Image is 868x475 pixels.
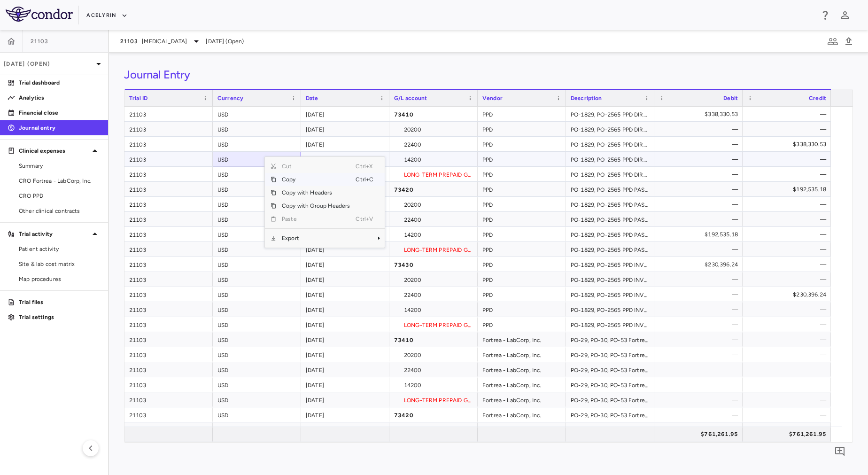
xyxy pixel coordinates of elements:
[663,377,738,392] div: —
[566,242,654,257] div: PO-1829, PO-2565 PPD PASS_THROUGH
[19,147,89,155] p: Clinical expenses
[663,347,738,362] div: —
[213,167,301,181] div: USD
[19,93,101,102] p: Analytics
[663,242,738,257] div: —
[663,107,738,122] div: $338,330.53
[213,407,301,422] div: USD
[566,122,654,136] div: PO-1829, PO-2565 PPD DIRECT_FEES
[124,122,213,136] div: 21103
[389,137,478,151] div: 22400
[301,242,389,257] div: [DATE]
[276,160,356,173] span: Cut
[213,272,301,287] div: USD
[832,444,848,459] button: Add comment
[301,362,389,377] div: [DATE]
[19,162,101,170] span: Summary
[389,377,478,392] div: 14200
[213,392,301,407] div: USD
[663,287,738,302] div: —
[566,272,654,287] div: PO-1829, PO-2565 PPD INVESTIGATOR_FEES
[19,207,101,215] span: Other clinical contracts
[751,427,826,442] div: $761,261.95
[19,275,101,283] span: Map procedures
[478,332,566,347] div: Fortrea - LabCorp, Inc.
[663,182,738,197] div: —
[213,242,301,257] div: USD
[663,317,738,332] div: —
[478,137,566,151] div: PPD
[566,392,654,407] div: PO-29, PO-30, PO-53 Fortrea - LabCorp, Inc. DIRECT_FEES
[809,95,826,101] span: Credit
[566,257,654,272] div: PO-1829, PO-2565 PPD INVESTIGATOR_FEES
[389,317,478,332] div: LONG-TERM PREPAID G/L
[213,422,301,437] div: USD
[663,212,738,227] div: —
[301,377,389,392] div: [DATE]
[124,227,213,241] div: 21103
[19,298,101,306] p: Trial files
[663,197,738,212] div: —
[301,392,389,407] div: [DATE]
[571,95,602,101] span: Description
[301,257,389,272] div: [DATE]
[478,392,566,407] div: Fortrea - LabCorp, Inc.
[19,245,101,253] span: Patient activity
[213,332,301,347] div: USD
[566,332,654,347] div: PO-29, PO-30, PO-53 Fortrea - LabCorp, Inc. DIRECT_FEES
[19,313,101,321] p: Trial settings
[478,167,566,181] div: PPD
[120,38,138,45] span: 21103
[276,199,356,212] span: Copy with Group Headers
[276,232,356,245] span: Export
[213,197,301,211] div: USD
[389,272,478,287] div: 20200
[124,332,213,347] div: 21103
[213,257,301,272] div: USD
[478,377,566,392] div: Fortrea - LabCorp, Inc.
[301,122,389,136] div: [DATE]
[566,302,654,317] div: PO-1829, PO-2565 PPD INVESTIGATOR_FEES
[213,212,301,226] div: USD
[478,302,566,317] div: PPD
[663,167,738,182] div: —
[663,332,738,347] div: —
[751,317,826,332] div: —
[389,182,478,196] div: 73420
[751,257,826,272] div: —
[566,137,654,151] div: PO-1829, PO-2565 PPD DIRECT_FEES
[834,446,845,457] svg: Add comment
[301,347,389,362] div: [DATE]
[389,242,478,257] div: LONG-TERM PREPAID G/L
[124,362,213,377] div: 21103
[478,182,566,196] div: PPD
[566,422,654,437] div: PO-29, PO-30, PO-53 Fortrea - LabCorp, Inc. PASS_THROUGH
[213,287,301,302] div: USD
[566,107,654,121] div: PO-1829, PO-2565 PPD DIRECT_FEES
[301,152,389,166] div: [DATE]
[213,182,301,196] div: USD
[124,407,213,422] div: 21103
[389,422,478,437] div: 20200
[478,362,566,377] div: Fortrea - LabCorp, Inc.
[751,287,826,302] div: $230,396.24
[389,212,478,226] div: 22400
[663,257,738,272] div: $230,396.24
[663,427,738,442] div: $761,261.95
[566,362,654,377] div: PO-29, PO-30, PO-53 Fortrea - LabCorp, Inc. DIRECT_FEES
[301,317,389,332] div: [DATE]
[389,197,478,211] div: 20200
[478,152,566,166] div: PPD
[389,347,478,362] div: 20200
[751,377,826,392] div: —
[306,95,318,101] span: Date
[663,407,738,422] div: —
[301,422,389,437] div: [DATE]
[217,95,243,101] span: Currency
[663,227,738,242] div: $192,535.18
[663,137,738,152] div: —
[31,38,48,45] span: 21103
[301,302,389,317] div: [DATE]
[394,95,427,101] span: G/L account
[213,122,301,136] div: USD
